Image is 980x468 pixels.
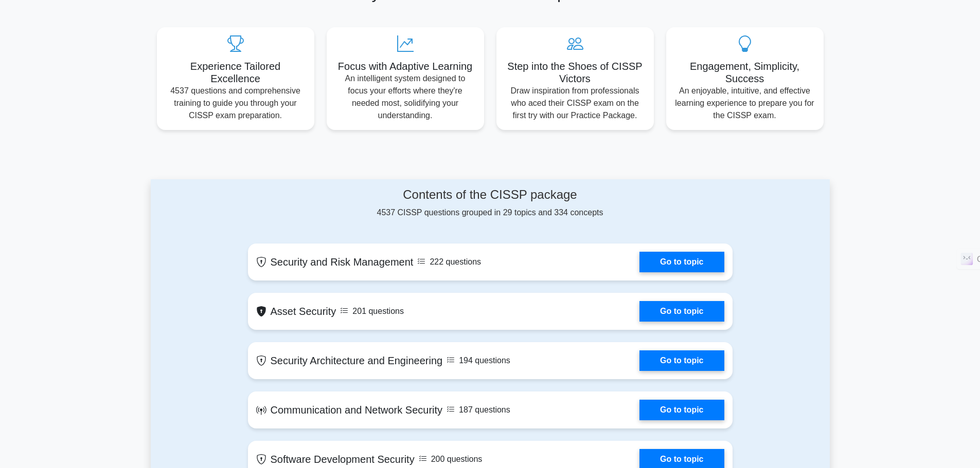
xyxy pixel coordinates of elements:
[165,85,306,122] p: 4537 questions and comprehensive training to guide you through your CISSP exam preparation.
[248,188,733,219] div: 4537 CISSP questions grouped in 29 topics and 334 concepts
[639,301,724,322] a: Go to topic
[639,400,724,420] a: Go to topic
[505,60,646,85] h5: Step into the Shoes of CISSP Victors
[505,85,646,122] p: Draw inspiration from professionals who aced their CISSP exam on the first try with our Practice ...
[639,252,724,272] a: Go to topic
[335,72,476,122] p: An intelligent system designed to focus your efforts where they're needed most, solidifying your ...
[165,60,306,85] h5: Experience Tailored Excellence
[248,188,733,202] h4: Contents of the CISSP package
[674,85,815,122] p: An enjoyable, intuitive, and effective learning experience to prepare you for the CISSP exam.
[335,60,476,72] h5: Focus with Adaptive Learning
[674,60,815,85] h5: Engagement, Simplicity, Success
[639,350,724,371] a: Go to topic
